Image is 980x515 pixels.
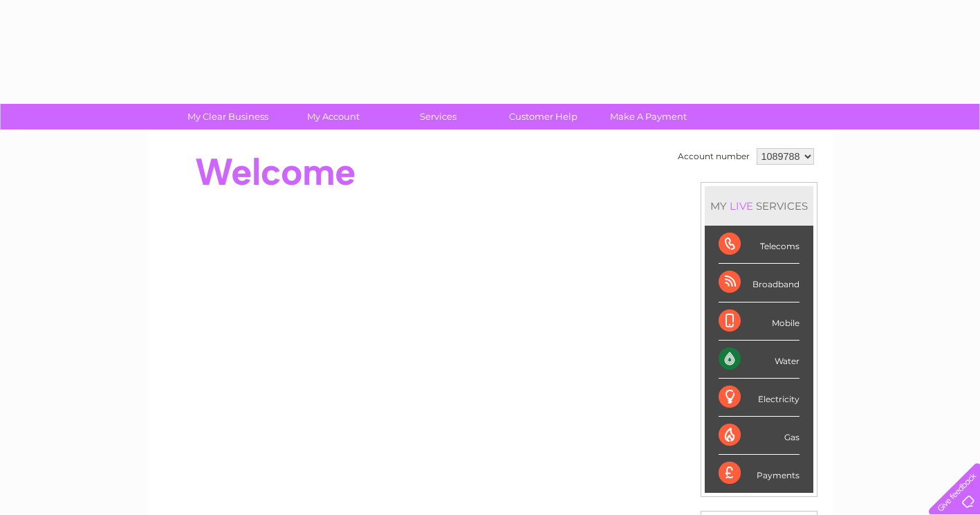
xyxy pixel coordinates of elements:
[171,104,285,129] a: My Clear Business
[719,417,799,455] div: Gas
[719,226,799,264] div: Telecoms
[719,455,799,492] div: Payments
[727,199,756,213] div: LIVE
[719,264,799,302] div: Broadband
[276,104,390,129] a: My Account
[381,104,495,129] a: Services
[591,104,705,129] a: Make A Payment
[705,186,813,226] div: MY SERVICES
[486,104,600,129] a: Customer Help
[674,145,753,168] td: Account number
[719,341,799,379] div: Water
[719,302,799,341] div: Mobile
[719,379,799,417] div: Electricity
